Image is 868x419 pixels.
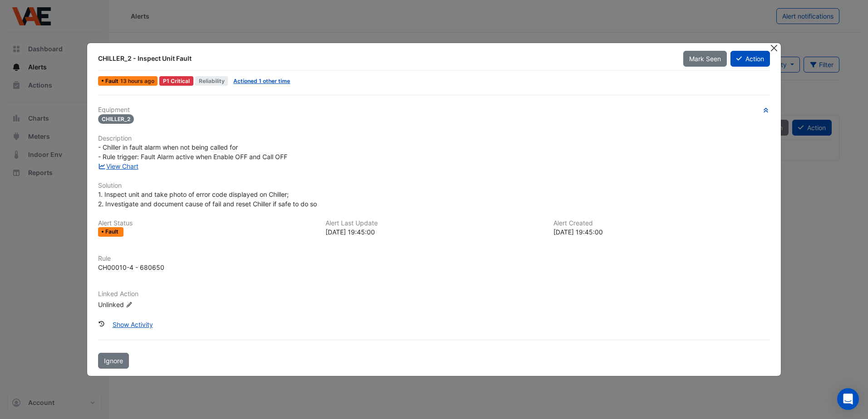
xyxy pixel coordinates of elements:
[98,299,207,309] div: Unlinked
[98,54,672,63] div: CHILLER_2 - Inspect Unit Fault
[107,317,159,332] button: Show Activity
[553,219,770,227] h6: Alert Created
[837,388,859,410] div: Open Intercom Messenger
[98,114,134,124] span: CHILLER_2
[325,219,542,227] h6: Alert Last Update
[730,51,770,67] button: Action
[98,255,770,263] h6: Rule
[98,290,770,298] h6: Linked Action
[195,76,228,86] span: Reliability
[233,78,290,84] a: Actioned 1 other time
[105,78,120,84] span: Fault
[104,357,123,365] span: Ignore
[98,182,770,190] h6: Solution
[98,162,138,170] a: View Chart
[120,78,154,84] span: Wed 27-Aug-2025 19:45 AEST
[325,227,542,237] div: [DATE] 19:45:00
[126,301,133,308] fa-icon: Edit Linked Action
[105,229,120,234] span: Fault
[553,227,770,237] div: [DATE] 19:45:00
[159,76,193,86] div: P1 Critical
[98,263,164,272] div: CH00010-4 - 680650
[98,219,315,227] h6: Alert Status
[98,190,317,208] span: 1. Inspect unit and take photo of error code displayed on Chiller; 2. Investigate and document ca...
[98,143,287,161] span: - Chiller in fault alarm when not being called for - Rule trigger: Fault Alarm active when Enable...
[689,55,721,63] span: Mark Seen
[98,106,770,114] h6: Equipment
[683,51,727,67] button: Mark Seen
[769,43,779,53] button: Close
[98,135,770,142] h6: Description
[98,353,129,369] button: Ignore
